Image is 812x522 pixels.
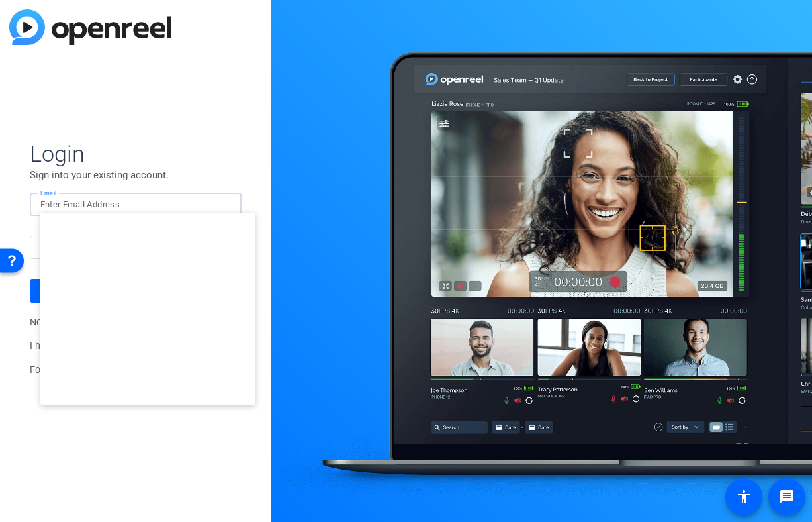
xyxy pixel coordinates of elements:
img: icon_180.svg [215,197,224,213]
span: Forgot password? [30,364,154,376]
input: Enter Email Address [40,197,231,213]
p: Sign into your existing account. [30,168,242,182]
span: Login [30,140,242,168]
span: I have a Session ID. [30,340,187,352]
mat-label: Email [40,189,57,197]
img: blue-gradient.svg [9,9,171,45]
mat-icon: accessibility [736,489,752,505]
span: No account? [30,317,168,328]
button: Sign in [30,279,242,303]
mat-icon: message [779,489,795,505]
